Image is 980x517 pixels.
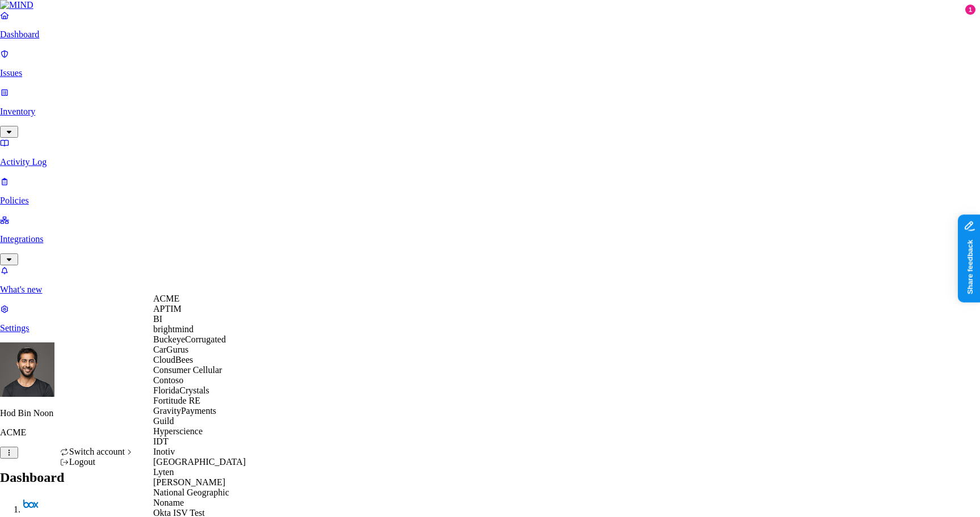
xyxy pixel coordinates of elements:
span: CarGurus [153,345,188,354]
span: GravityPayments [153,406,216,416]
span: BuckeyeCorrugated [153,334,226,344]
span: Noname [153,498,184,507]
span: [PERSON_NAME] [153,477,225,487]
span: APTIM [153,304,182,313]
span: BI [153,314,162,324]
span: FloridaCrystals [153,385,209,395]
span: Switch account [69,447,125,456]
div: Logout [60,457,134,467]
span: brightmind [153,324,194,334]
span: Contoso [153,375,183,385]
span: Hyperscience [153,426,203,436]
span: Fortitude RE [153,396,200,405]
span: Consumer Cellular [153,365,222,375]
span: Guild [153,416,174,426]
span: ACME [153,294,179,303]
span: IDT [153,437,169,446]
span: Lyten [153,467,174,477]
span: CloudBees [153,355,193,365]
span: [GEOGRAPHIC_DATA] [153,457,246,467]
span: Inotiv [153,447,175,456]
span: National Geographic [153,488,229,497]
